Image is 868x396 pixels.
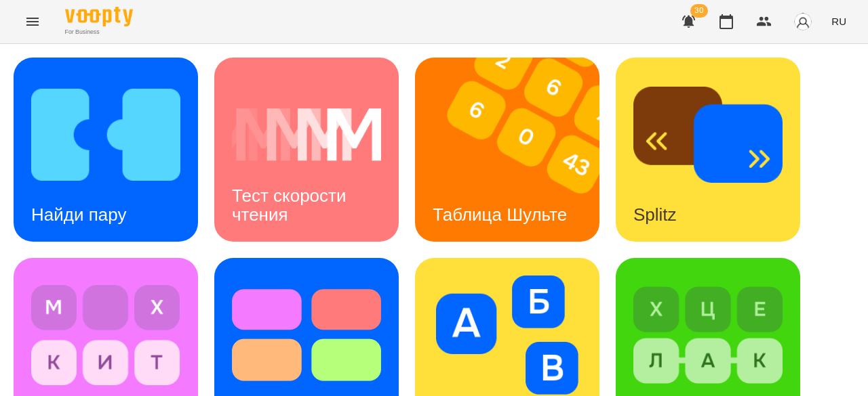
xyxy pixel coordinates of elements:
[214,58,399,242] a: Тест скорости чтенияТест скорости чтения
[232,276,381,395] img: Тест Струпа
[826,9,852,34] button: RU
[232,75,381,194] img: Тест скорости чтения
[16,5,49,38] button: Menu
[31,75,180,194] img: Найди пару
[65,28,133,37] span: For Business
[415,58,599,242] a: Таблица ШультеТаблица Шульте
[232,185,351,224] h3: Тест скорости чтения
[31,276,180,395] img: Заполнение слов
[831,14,846,28] span: RU
[31,204,126,225] h3: Найди пару
[633,276,783,395] img: Найди слово
[793,12,812,31] img: avatar_s.png
[633,204,677,225] h3: Splitz
[433,204,567,225] h3: Таблица Шульте
[690,4,708,18] span: 30
[616,58,800,242] a: SplitzSplitz
[14,58,198,242] a: Найди паруНайди пару
[633,75,783,194] img: Splitz
[65,7,133,26] img: Voopty Logo
[415,58,616,242] img: Таблица Шульте
[433,276,582,395] img: Алфавит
